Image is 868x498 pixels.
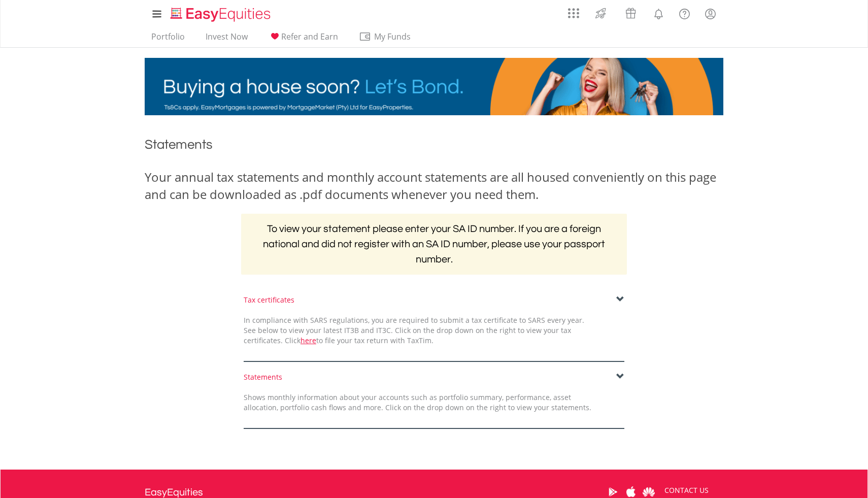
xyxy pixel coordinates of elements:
[147,31,189,47] a: Portfolio
[281,31,338,42] span: Refer and Earn
[202,31,252,47] a: Invest Now
[244,315,584,345] span: In compliance with SARS regulations, you are required to submit a tax certificate to SARS every y...
[166,3,275,23] a: Home page
[285,336,433,345] span: Click to file your tax return with TaxTim.
[672,3,697,23] a: FAQ's and Support
[646,3,672,23] a: Notifications
[301,336,316,345] a: here
[145,58,723,115] img: EasyMortage Promotion Banner
[592,5,609,21] img: thrive-v2.svg
[236,392,599,413] div: Shows monthly information about your accounts such as portfolio summary, performance, asset alloc...
[359,30,425,43] span: My Funds
[169,6,275,23] img: EasyEquities_Logo.png
[568,8,579,19] img: grid-menu-icon.svg
[264,31,342,47] a: Refer and Earn
[241,214,627,275] h2: To view your statement please enter your SA ID number. If you are a foreign national and did not ...
[616,3,646,21] a: Vouchers
[697,3,723,25] a: My Profile
[244,372,624,382] div: Statements
[561,3,586,19] a: AppsGrid
[145,169,723,204] div: Your annual tax statements and monthly account statements are all housed conveniently on this pag...
[145,138,213,151] span: Statements
[244,295,624,305] div: Tax certificates
[622,5,639,21] img: vouchers-v2.svg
